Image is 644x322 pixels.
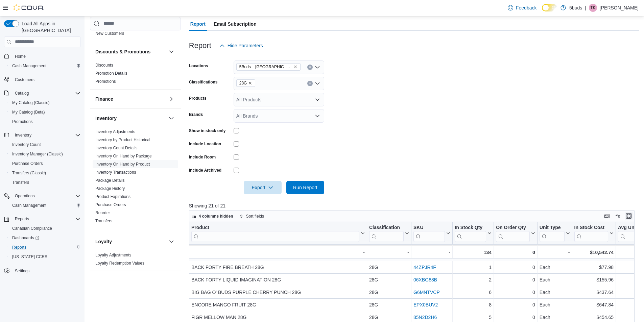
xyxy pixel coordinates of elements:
div: 0 [496,301,535,309]
span: Settings [12,266,80,275]
a: EPX0BUV2 [413,302,438,307]
button: Cash Management [7,61,83,71]
a: Dashboards [9,234,42,242]
button: Enter fullscreen [625,212,633,220]
div: Each [540,301,570,309]
button: Keyboard shortcuts [603,212,611,220]
span: 28G [239,80,247,86]
a: Feedback [505,1,539,15]
button: Clear input [307,65,313,70]
div: 6 [455,288,492,296]
a: Transfers [95,219,112,223]
a: Purchase Orders [95,202,126,207]
button: Settings [1,266,83,275]
span: Loyalty Redemption Values [95,261,144,266]
div: In Stock Cost [574,224,608,242]
span: Product Expirations [95,194,130,199]
div: $647.84 [574,301,613,309]
span: Inventory Count Details [95,145,138,151]
label: Include Room [189,154,216,160]
a: Product Expirations [95,194,130,199]
a: Customers [12,76,37,84]
span: My Catalog (Beta) [12,109,45,115]
span: Settings [15,268,29,274]
a: Inventory Count [9,141,44,149]
span: Reports [12,245,26,250]
label: Include Archived [189,168,221,173]
span: Load All Apps in [GEOGRAPHIC_DATA] [19,20,80,34]
a: Dashboards [7,233,83,243]
div: $155.96 [574,276,613,284]
div: - [191,248,365,256]
span: Transfers (Classic) [9,169,80,177]
span: 28G [236,79,256,87]
button: Reports [7,243,83,252]
span: Dashboards [12,235,39,241]
a: Promotions [95,79,116,84]
span: My Catalog (Classic) [12,100,50,105]
span: Inventory [12,131,80,139]
div: Discounts & Promotions [90,61,181,89]
button: Open list of options [315,97,320,102]
a: Inventory Adjustments [95,129,135,134]
button: Product [191,224,365,242]
label: Locations [189,63,208,69]
button: Transfers [7,178,83,187]
span: Transfers [95,218,112,224]
button: On Order Qty [496,224,535,242]
div: Product [191,224,359,231]
span: Transfers [9,178,80,187]
span: Purchase Orders [9,159,80,168]
div: 28G [369,276,409,284]
span: Run Report [293,184,317,191]
div: Each [540,313,570,321]
button: Export [244,181,282,194]
div: 0 [496,313,535,321]
button: Canadian Compliance [7,224,83,233]
a: Inventory On Hand by Product [95,162,150,167]
div: In Stock Cost [574,224,608,231]
div: $10,542.74 [574,248,613,256]
span: Inventory Manager (Classic) [12,151,63,157]
label: Include Location [189,141,221,147]
a: Reports [9,243,29,251]
span: Promotions [9,118,80,126]
button: My Catalog (Classic) [7,98,83,107]
a: Reorder [95,210,110,215]
button: In Stock Cost [574,224,613,242]
div: BIG BAG O' BUDS PURPLE CHERRY PUNCH 28G [191,288,365,296]
a: Cash Management [9,62,49,70]
a: My Catalog (Classic) [9,99,52,107]
div: On Order Qty [496,224,530,231]
div: Classification [369,224,404,231]
div: - [540,248,570,256]
span: Customers [15,77,34,82]
button: Promotions [7,117,83,126]
a: Inventory Manager (Classic) [9,150,66,158]
span: Reports [15,216,29,222]
span: Hide Parameters [228,42,263,49]
div: On Order Qty [496,224,530,242]
div: 28G [369,313,409,321]
button: Inventory [95,115,166,122]
span: Reports [12,215,80,223]
div: Each [540,276,570,284]
button: Unit Type [540,224,570,242]
a: New Customers [95,31,124,36]
a: Inventory On Hand by Package [95,154,152,158]
a: Inventory by Product Historical [95,138,150,142]
p: Showing 21 of 21 [189,202,639,209]
span: Inventory Adjustments [95,129,135,134]
button: Hide Parameters [217,39,266,52]
button: Classification [369,224,409,242]
span: Dashboards [9,234,80,242]
span: Reports [9,243,80,251]
div: 2 [455,276,492,284]
div: 0 [496,276,535,284]
div: Each [540,263,570,271]
span: [US_STATE] CCRS [12,254,47,259]
div: 28G [369,263,409,271]
button: Transfers (Classic) [7,168,83,178]
div: Classification [369,224,404,242]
